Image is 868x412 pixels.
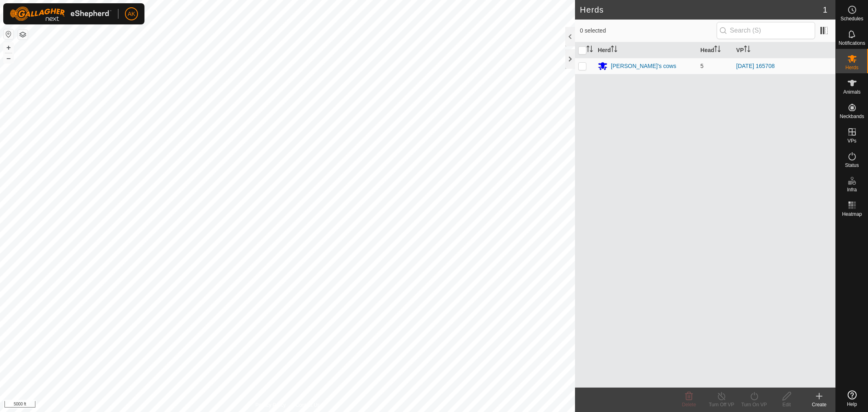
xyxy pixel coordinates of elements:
p-sorticon: Activate to sort [714,47,721,53]
button: – [4,53,13,63]
p-sorticon: Activate to sort [586,47,593,53]
span: Delete [682,402,696,408]
span: 5 [700,63,704,69]
span: VPs [847,138,856,143]
span: Status [845,163,859,168]
span: 1 [823,4,827,16]
div: Edit [770,401,803,408]
a: Help [836,387,868,410]
a: Privacy Policy [256,401,286,409]
span: Infra [847,187,857,192]
input: Search (S) [717,22,815,39]
th: Herd [595,42,697,58]
span: Help [847,402,857,407]
button: + [4,43,13,53]
th: Head [697,42,733,58]
div: Turn On VP [738,401,770,408]
button: Map Layers [18,30,28,39]
th: VP [733,42,835,58]
button: Reset Map [4,29,13,39]
span: Heatmap [842,212,862,217]
span: 0 selected [580,26,717,35]
span: Schedules [840,16,863,21]
span: Notifications [839,41,865,46]
img: Gallagher Logo [10,7,112,21]
div: Create [803,401,835,408]
a: Contact Us [295,401,319,409]
span: AK [128,10,136,18]
div: [PERSON_NAME]'s cows [611,62,676,70]
span: Herds [845,65,858,70]
p-sorticon: Activate to sort [611,47,617,53]
span: Animals [843,90,861,94]
h2: Herds [580,5,823,15]
a: [DATE] 165708 [736,63,775,69]
p-sorticon: Activate to sort [744,47,750,53]
div: Turn Off VP [705,401,738,408]
span: Neckbands [840,114,864,119]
